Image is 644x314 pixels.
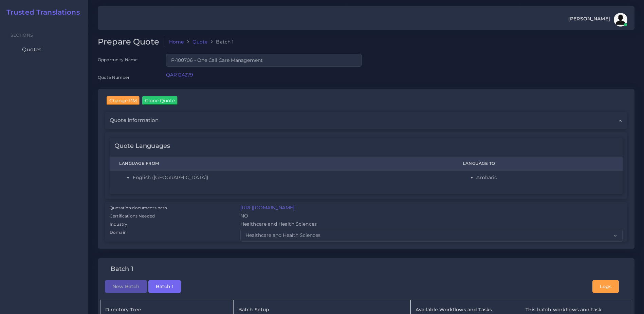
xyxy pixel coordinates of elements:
[416,307,515,313] h5: Available Workflows and Tasks
[110,117,159,124] span: Quote information
[107,96,140,105] input: Change PM
[614,13,627,27] img: avatar
[110,213,155,219] label: Certifications Needed
[105,307,228,313] h5: Directory Tree
[236,221,627,229] div: Healthcare and Health Sciences
[110,205,167,211] label: Quotation documents path
[105,283,147,289] a: New Batch
[22,46,41,53] span: Quotes
[142,96,178,105] input: Clone Quote
[105,112,627,129] div: Quote information
[5,42,83,57] a: Quotes
[133,174,444,181] li: English ([GEOGRAPHIC_DATA])
[148,283,181,289] a: Batch 1
[110,221,127,227] label: Industry
[98,37,164,47] h2: Prepare Quote
[169,38,184,45] a: Home
[238,307,405,313] h5: Batch Setup
[568,16,610,21] span: [PERSON_NAME]
[98,57,137,63] label: Opportunity Name
[236,212,627,221] div: NO
[111,265,133,273] h4: Batch 1
[98,74,130,80] label: Quote Number
[166,72,193,78] a: QAR124279
[110,229,127,235] label: Domain
[453,157,623,170] th: Language To
[207,38,234,45] li: Batch 1
[526,307,625,313] h5: This batch workflows and task
[192,38,208,45] a: Quote
[476,174,613,181] li: Amharic
[240,205,295,211] a: [URL][DOMAIN_NAME]
[600,283,611,290] span: Logs
[565,13,630,27] a: [PERSON_NAME]avatar
[110,157,453,170] th: Language From
[11,33,33,38] span: Sections
[105,280,147,293] button: New Batch
[148,280,181,293] button: Batch 1
[114,142,170,150] h4: Quote Languages
[592,280,619,293] button: Logs
[2,8,80,16] a: Trusted Translations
